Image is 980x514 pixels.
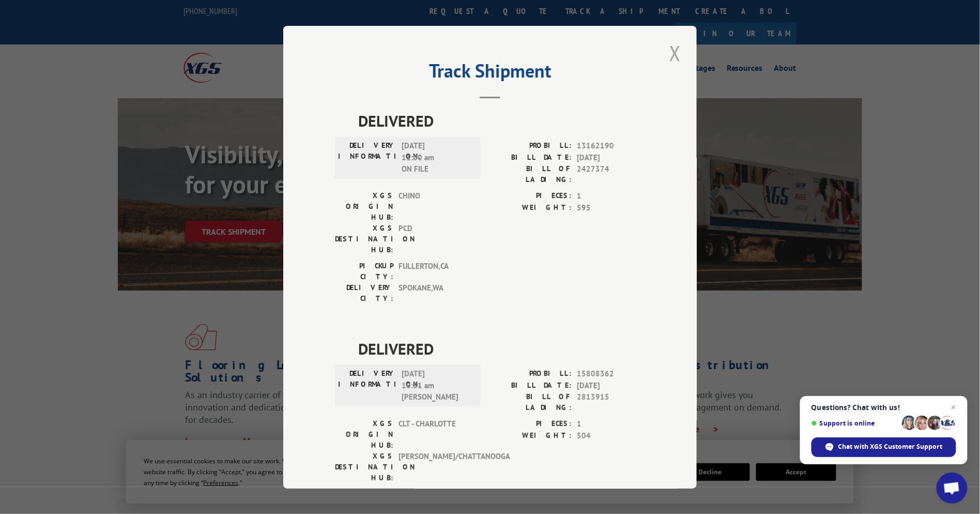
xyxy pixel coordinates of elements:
[335,190,393,223] label: XGS ORIGIN HUB:
[577,380,645,391] span: [DATE]
[490,140,572,152] label: PROBILL:
[666,39,684,67] button: Close modal
[577,202,645,214] span: 595
[490,380,572,391] label: BILL DATE:
[490,190,572,202] label: PIECES:
[838,442,943,451] span: Chat with XGS Customer Support
[577,152,645,163] span: [DATE]
[399,223,468,255] span: PCD
[358,337,645,360] span: DELIVERED
[577,368,645,380] span: 15808362
[402,368,471,403] span: [DATE] 10:51 am [PERSON_NAME]
[399,261,468,282] span: FULLERTON , CA
[335,418,393,451] label: XGS ORIGIN HUB:
[490,152,572,163] label: BILL DATE:
[490,430,572,442] label: WEIGHT:
[335,451,393,483] label: XGS DESTINATION HUB:
[402,140,471,175] span: [DATE] 11:00 am ON FILE
[577,418,645,430] span: 1
[335,223,393,255] label: XGS DESTINATION HUB:
[811,437,956,457] span: Chat with XGS Customer Support
[335,282,393,304] label: DELIVERY CITY:
[577,140,645,152] span: 13162190
[577,190,645,202] span: 1
[490,202,572,214] label: WEIGHT:
[490,163,572,185] label: BILL OF LADING:
[335,64,645,83] h2: Track Shipment
[490,368,572,380] label: PROBILL:
[358,109,645,132] span: DELIVERED
[811,403,956,412] span: Questions? Chat with us!
[335,261,393,282] label: PICKUP CITY:
[577,163,645,185] span: 2427374
[338,140,396,175] label: DELIVERY INFORMATION:
[399,190,468,223] span: CHINO
[399,282,468,304] span: SPOKANE , WA
[577,391,645,413] span: 2813915
[338,368,396,403] label: DELIVERY INFORMATION:
[937,473,968,504] a: Open chat
[811,419,898,427] span: Support is online
[577,430,645,442] span: 504
[399,451,468,483] span: [PERSON_NAME]/CHATTANOOGA
[399,418,468,451] span: CLT - CHARLOTTE
[490,391,572,413] label: BILL OF LADING:
[490,418,572,430] label: PIECES:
